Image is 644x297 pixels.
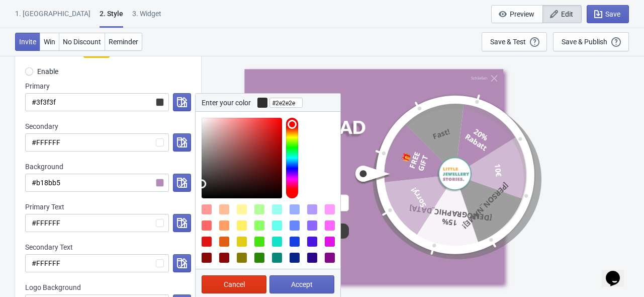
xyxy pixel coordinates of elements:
span: Accept [291,280,313,288]
div: Primary [25,81,191,91]
button: Save & Publish [553,32,629,51]
button: Invite [15,33,40,51]
div: Drehe jetzt und gewinne! [258,165,349,188]
div: Save & Publish [562,38,607,46]
span: Win [44,38,55,46]
span: No Discount [63,38,101,46]
div: Primary Text [25,202,191,212]
button: Accept [269,275,334,293]
button: Preview [491,5,543,23]
span: Enter your color [202,98,251,107]
button: Edit [542,5,582,23]
span: Save [605,10,620,18]
button: No Discount [59,33,105,51]
div: 2 . Style [100,9,123,28]
button: Reminder [105,33,142,51]
input: Deine Email [258,194,349,211]
div: Logo Background [25,282,191,292]
div: 1. [GEOGRAPHIC_DATA] [15,9,90,26]
span: Edit [561,10,573,18]
iframe: chat widget [602,257,634,287]
div: Background [25,162,191,172]
div: Secondary [25,121,191,131]
span: Enable [37,66,58,77]
span: Preview [510,10,534,18]
button: Win [40,33,59,51]
div: Secondary Text [25,242,191,252]
span: Reminder [109,38,138,46]
div: Schließen [471,76,488,81]
span: Invite [19,38,36,46]
button: Cancel [202,275,266,293]
div: Save & Test [490,38,526,46]
button: Save [587,5,629,23]
div: 3. Widget [132,9,161,26]
span: Cancel [224,280,245,288]
button: Save & Test [482,32,547,51]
